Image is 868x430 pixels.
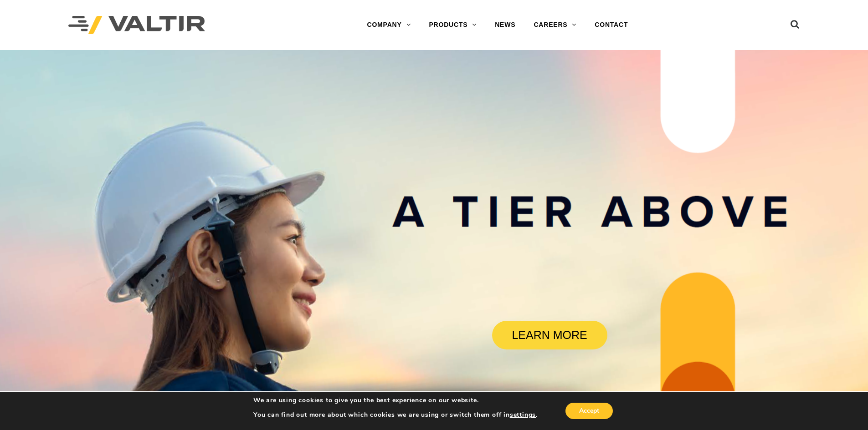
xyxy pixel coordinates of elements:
[253,411,538,419] p: You can find out more about which cookies we are using or switch them off in .
[492,321,607,349] a: LEARN MORE
[68,16,205,35] img: Valtir
[586,16,637,34] a: CONTACT
[565,403,613,419] button: Accept
[420,16,486,34] a: PRODUCTS
[510,411,536,419] button: settings
[486,16,524,34] a: NEWS
[524,16,586,34] a: CAREERS
[253,396,538,405] p: We are using cookies to give you the best experience on our website.
[358,16,420,34] a: COMPANY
